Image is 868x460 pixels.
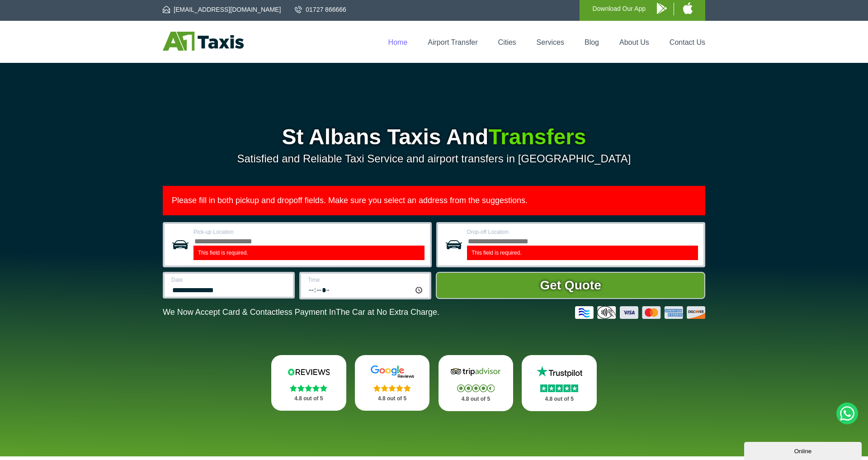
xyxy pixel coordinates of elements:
img: A1 Taxis Android App [657,3,667,14]
a: Airport Transfer [428,38,477,46]
img: Trustpilot [532,365,586,379]
a: Contact Us [670,38,705,46]
a: Cities [498,38,516,46]
p: We Now Accept Card & Contactless Payment In [163,308,439,317]
p: 4.8 out of 5 [532,394,587,405]
a: Trustpilot Stars 4.8 out of 5 [522,355,597,411]
label: Pick-up Location [193,229,425,235]
img: A1 Taxis St Albans LTD [163,32,244,51]
a: [EMAIL_ADDRESS][DOMAIN_NAME] [163,5,281,14]
img: Stars [290,384,327,392]
img: Google [365,365,420,379]
a: Home [388,38,408,46]
a: Services [537,38,564,46]
p: 4.8 out of 5 [281,393,336,404]
img: Stars [373,384,411,392]
a: 01727 866666 [295,5,346,14]
a: Blog [585,38,599,46]
p: 4.8 out of 5 [365,393,420,404]
span: The Car at No Extra Charge. [336,308,439,317]
label: Time [308,277,424,283]
a: Google Stars 4.8 out of 5 [355,355,430,411]
p: Satisfied and Reliable Taxi Service and airport transfers in [GEOGRAPHIC_DATA] [163,152,705,165]
img: Reviews.io [282,365,336,379]
img: A1 Taxis iPhone App [683,2,693,14]
a: About Us [619,38,649,46]
button: Get Quote [436,272,705,299]
label: Date [171,277,288,283]
img: Credit And Debit Cards [575,306,705,319]
label: This field is required. [467,246,698,260]
img: Tripadvisor [448,365,503,379]
p: 4.8 out of 5 [448,394,504,405]
img: Stars [457,384,495,392]
img: Stars [540,384,578,392]
label: Drop-off Location [467,229,698,235]
p: Please fill in both pickup and dropoff fields. Make sure you select an address from the suggestions. [163,186,705,215]
iframe: chat widget [744,440,863,460]
a: Reviews.io Stars 4.8 out of 5 [271,355,346,411]
h1: St Albans Taxis And [163,126,705,148]
p: Download Our App [592,3,646,14]
a: Tripadvisor Stars 4.8 out of 5 [439,355,514,411]
span: Transfers [488,125,586,149]
label: This field is required. [193,246,425,260]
